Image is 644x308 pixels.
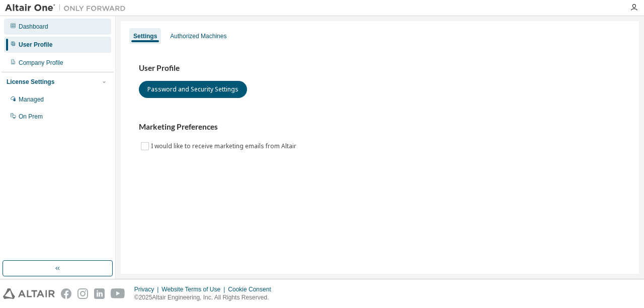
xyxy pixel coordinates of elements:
h3: Marketing Preferences [139,122,621,132]
img: instagram.svg [77,288,88,299]
div: Managed [19,95,44,104]
div: License Settings [7,78,54,86]
img: linkedin.svg [94,288,105,299]
p: © 2025 Altair Engineering, Inc. All Rights Reserved. [134,293,277,302]
img: altair_logo.svg [3,288,55,299]
h3: User Profile [139,63,621,73]
div: User Profile [19,41,52,49]
div: Cookie Consent [228,285,277,293]
label: I would like to receive marketing emails from Altair [151,140,298,152]
img: Altair One [5,3,131,13]
div: Settings [133,32,157,40]
div: Company Profile [19,59,63,67]
img: facebook.svg [61,288,71,299]
button: Password and Security Settings [139,81,247,98]
div: Dashboard [19,23,48,31]
div: Privacy [134,285,162,293]
img: youtube.svg [111,288,125,299]
div: On Prem [19,113,43,121]
div: Website Terms of Use [162,285,228,293]
div: Authorized Machines [170,32,226,40]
